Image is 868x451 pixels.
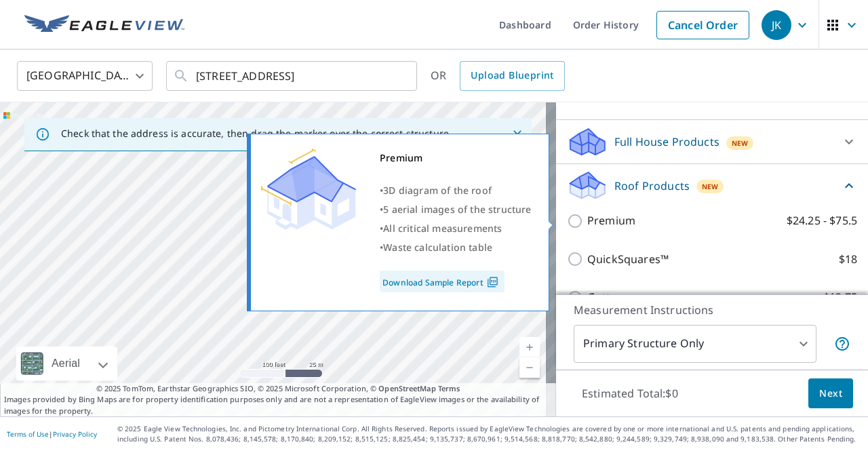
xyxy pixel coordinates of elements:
span: Waste calculation table [383,241,492,254]
p: Roof Products [614,178,690,194]
div: JK [762,10,791,40]
a: OpenStreetMap [378,383,435,393]
span: Your report will include only the primary structure on the property. For example, a detached gara... [834,336,850,352]
p: | [7,430,97,438]
div: OR [431,61,565,91]
img: Pdf Icon [484,276,502,288]
div: Aerial [47,347,84,380]
p: Estimated Total: $0 [571,378,689,408]
div: • [380,238,532,257]
span: New [732,138,749,149]
p: Measurement Instructions [574,302,850,318]
span: All critical measurements [383,222,502,235]
a: Cancel Order [656,11,749,39]
span: 3D diagram of the roof [383,184,492,197]
a: Terms of Use [7,429,49,439]
span: Next [819,385,842,402]
p: Premium [587,212,635,229]
a: Current Level 18, Zoom In [519,337,540,357]
div: Premium [380,149,532,168]
div: • [380,181,532,200]
p: QuickSquares™ [587,251,669,268]
span: 5 aerial images of the structure [383,203,531,216]
p: © 2025 Eagle View Technologies, Inc. and Pictometry International Corp. All Rights Reserved. Repo... [117,424,861,444]
div: Roof ProductsNew [567,170,857,201]
button: Next [808,378,853,409]
img: Premium [261,149,356,230]
span: Upload Blueprint [471,67,553,84]
div: • [380,200,532,219]
a: Download Sample Report [380,271,505,292]
p: $24.25 - $75.5 [787,212,857,229]
input: Search by address or latitude-longitude [196,57,389,95]
a: Upload Blueprint [460,61,564,91]
span: © 2025 TomTom, Earthstar Geographics SIO, © 2025 Microsoft Corporation, © [96,383,460,395]
p: Gutter [587,289,622,306]
p: Check that the address is accurate, then drag the marker over the correct structure. [61,128,452,140]
div: Primary Structure Only [574,325,816,363]
a: Terms [438,383,460,393]
button: Close [509,125,526,143]
p: $18 [839,251,857,268]
a: Current Level 18, Zoom Out [519,357,540,378]
img: EV Logo [24,15,184,35]
p: Full House Products [614,134,719,150]
span: New [702,181,719,192]
div: • [380,219,532,238]
div: Aerial [16,347,117,380]
div: Full House ProductsNew [567,125,857,158]
p: $13.75 [823,289,857,306]
a: Privacy Policy [53,429,97,439]
div: [GEOGRAPHIC_DATA] [17,57,153,95]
